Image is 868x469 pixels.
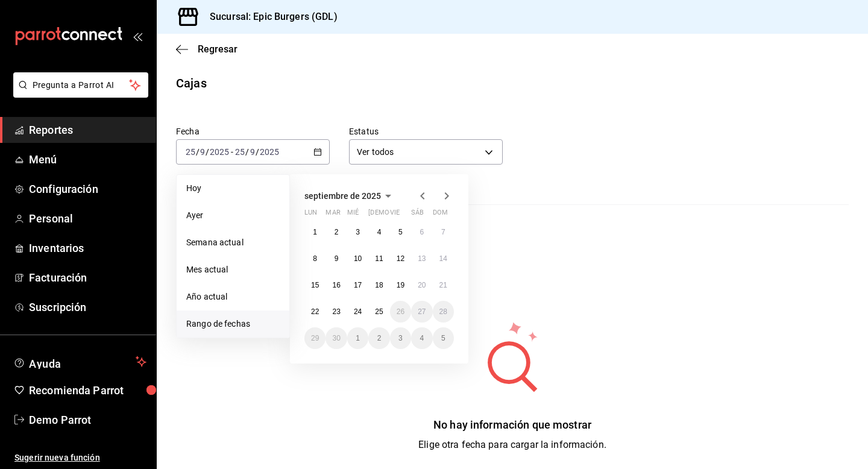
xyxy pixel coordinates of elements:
[377,228,382,236] abbr: 4 de septiembre de 2025
[439,281,447,289] abbr: 21 de septiembre de 2025
[433,209,448,221] abbr: domingo
[29,210,146,227] span: Personal
[133,31,142,41] button: open_drawer_menu
[311,334,319,342] abbr: 29 de septiembre de 2025
[433,221,454,243] button: 7 de septiembre de 2025
[29,354,131,369] span: Ayuda
[433,248,454,269] button: 14 de septiembre de 2025
[29,122,146,138] span: Reportes
[390,248,411,269] button: 12 de septiembre de 2025
[231,147,233,157] span: -
[411,248,432,269] button: 13 de septiembre de 2025
[368,209,439,221] abbr: jueves
[418,417,606,433] div: No hay información que mostrar
[347,327,368,349] button: 1 de octubre de 2025
[349,139,503,165] div: Ver todos
[14,452,146,464] span: Sugerir nueva función
[29,181,146,197] span: Configuración
[375,254,383,263] abbr: 11 de septiembre de 2025
[441,228,445,236] abbr: 7 de septiembre de 2025
[256,147,259,157] span: /
[347,209,359,221] abbr: miércoles
[304,248,325,269] button: 8 de septiembre de 2025
[313,254,317,263] abbr: 8 de septiembre de 2025
[356,334,360,342] abbr: 1 de octubre de 2025
[186,182,280,195] span: Hoy
[311,281,319,289] abbr: 15 de septiembre de 2025
[33,79,130,92] span: Pregunta a Parrot AI
[29,382,146,398] span: Recomienda Parrot
[411,221,432,243] button: 6 de septiembre de 2025
[418,307,426,316] abbr: 27 de septiembre de 2025
[304,189,395,203] button: septiembre de 2025
[186,209,280,222] span: Ayer
[354,281,362,289] abbr: 17 de septiembre de 2025
[250,147,256,157] input: --
[196,147,200,157] span: /
[311,307,319,316] abbr: 22 de septiembre de 2025
[375,307,383,316] abbr: 25 de septiembre de 2025
[418,254,426,263] abbr: 13 de septiembre de 2025
[304,301,325,323] button: 22 de septiembre de 2025
[433,274,454,296] button: 21 de septiembre de 2025
[368,248,389,269] button: 11 de septiembre de 2025
[420,228,424,236] abbr: 6 de septiembre de 2025
[332,281,340,289] abbr: 16 de septiembre de 2025
[325,221,347,243] button: 2 de septiembre de 2025
[397,281,404,289] abbr: 19 de septiembre de 2025
[377,334,382,342] abbr: 2 de octubre de 2025
[29,299,146,315] span: Suscripción
[186,291,280,303] span: Año actual
[398,334,403,342] abbr: 3 de octubre de 2025
[390,301,411,323] button: 26 de septiembre de 2025
[347,301,368,323] button: 24 de septiembre de 2025
[13,72,148,98] button: Pregunta a Parrot AI
[304,209,317,221] abbr: lunes
[347,248,368,269] button: 10 de septiembre de 2025
[185,147,196,157] input: --
[313,228,317,236] abbr: 1 de septiembre de 2025
[176,74,207,92] div: Cajas
[368,301,389,323] button: 25 de septiembre de 2025
[433,327,454,349] button: 5 de octubre de 2025
[200,10,338,24] h3: Sucursal: Epic Burgers (GDL)
[420,334,424,342] abbr: 4 de octubre de 2025
[390,221,411,243] button: 5 de septiembre de 2025
[398,228,403,236] abbr: 5 de septiembre de 2025
[186,263,280,276] span: Mes actual
[354,254,362,263] abbr: 10 de septiembre de 2025
[390,209,400,221] abbr: viernes
[325,274,347,296] button: 16 de septiembre de 2025
[29,269,146,286] span: Facturación
[368,221,389,243] button: 4 de septiembre de 2025
[176,43,237,55] button: Regresar
[441,334,445,342] abbr: 5 de octubre de 2025
[433,301,454,323] button: 28 de septiembre de 2025
[439,307,447,316] abbr: 28 de septiembre de 2025
[304,274,325,296] button: 15 de septiembre de 2025
[332,307,340,316] abbr: 23 de septiembre de 2025
[411,274,432,296] button: 20 de septiembre de 2025
[234,147,245,157] input: --
[325,327,347,349] button: 30 de septiembre de 2025
[335,228,339,236] abbr: 2 de septiembre de 2025
[418,281,426,289] abbr: 20 de septiembre de 2025
[29,151,146,168] span: Menú
[304,221,325,243] button: 1 de septiembre de 2025
[332,334,340,342] abbr: 30 de septiembre de 2025
[29,240,146,256] span: Inventarios
[411,301,432,323] button: 27 de septiembre de 2025
[354,307,362,316] abbr: 24 de septiembre de 2025
[368,274,389,296] button: 18 de septiembre de 2025
[8,87,148,100] a: Pregunta a Parrot AI
[206,147,209,157] span: /
[375,281,383,289] abbr: 18 de septiembre de 2025
[390,274,411,296] button: 19 de septiembre de 2025
[368,327,389,349] button: 2 de octubre de 2025
[411,327,432,349] button: 4 de octubre de 2025
[349,127,503,136] label: Estatus
[29,412,146,428] span: Demo Parrot
[397,307,404,316] abbr: 26 de septiembre de 2025
[325,248,347,269] button: 9 de septiembre de 2025
[325,301,347,323] button: 23 de septiembre de 2025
